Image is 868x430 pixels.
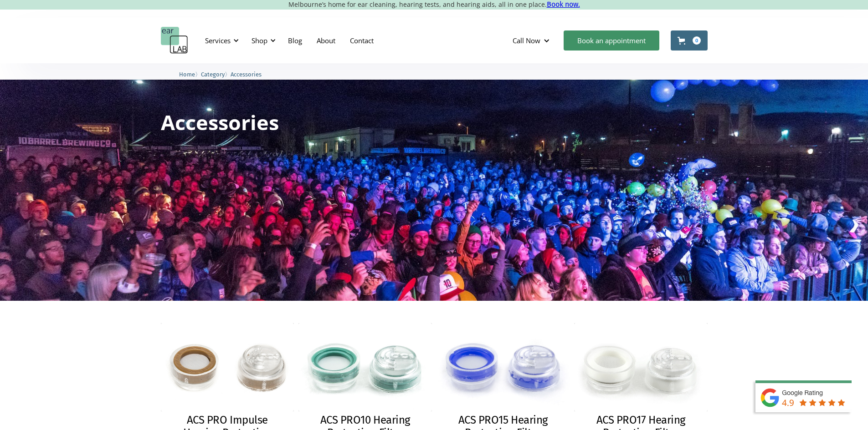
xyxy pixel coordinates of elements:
div: Shop [252,36,267,45]
a: About [309,27,343,54]
h1: Accessories [161,112,279,132]
a: home [161,27,188,54]
img: ACS PRO Impulse Hearing Protection Filter [161,323,294,411]
a: Contact [343,27,381,54]
img: ACS PRO10 Hearing Protection Filter [298,323,432,411]
div: Services [205,36,231,45]
img: ACS PRO15 Hearing Protection Filter [434,322,571,412]
div: Call Now [505,27,559,54]
a: Blog [281,27,309,54]
a: Home [179,70,195,78]
div: Services [200,27,241,54]
div: 0 [693,36,701,45]
a: Category [201,70,225,78]
a: Book an appointment [564,30,659,51]
span: Category [201,71,225,78]
span: Accessories [231,71,262,78]
li: 〉 [179,70,201,79]
a: Accessories [231,70,262,78]
div: Call Now [513,36,540,45]
a: Open cart [671,30,708,51]
img: ACS PRO17 Hearing Protection Filter [574,323,708,411]
div: Shop [246,27,278,54]
li: 〉 [201,70,231,79]
span: Home [179,71,195,78]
